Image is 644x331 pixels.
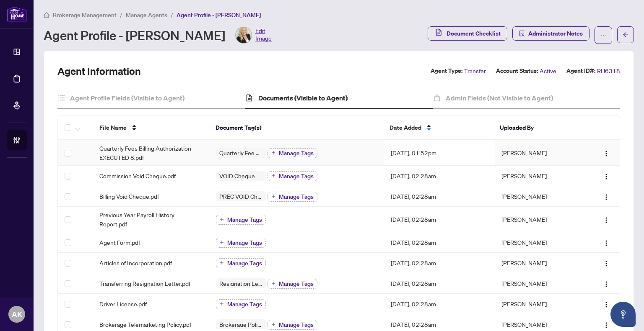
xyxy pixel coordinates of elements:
[227,240,262,246] span: Manage Tags
[236,27,252,43] img: Profile Icon
[495,186,582,207] td: [PERSON_NAME]
[216,173,258,179] span: VOID Cheque
[431,66,462,76] label: Agent Type:
[227,260,262,266] span: Manage Tags
[271,151,275,155] span: plus
[126,11,167,19] span: Manage Agents
[216,193,266,199] span: PREC VOID Cheque
[600,318,613,331] button: Logo
[216,215,266,225] button: Manage Tags
[519,31,525,36] span: solution
[12,308,22,320] span: AK
[209,116,383,140] th: Document Tag(s)
[603,217,610,223] img: Logo
[495,207,582,232] td: [PERSON_NAME]
[384,232,495,253] td: [DATE], 02:28am
[600,146,613,159] button: Logo
[267,148,317,158] button: Manage Tags
[216,280,266,286] span: Resignation Letter (From previous Brokerage)
[7,6,27,22] img: logo
[597,66,620,76] span: RH6318
[495,294,582,314] td: [PERSON_NAME]
[44,12,49,18] span: home
[384,207,495,232] td: [DATE], 02:28am
[495,253,582,273] td: [PERSON_NAME]
[603,150,610,157] img: Logo
[99,123,127,132] span: File Name
[271,322,275,326] span: plus
[220,302,224,306] span: plus
[216,238,266,248] button: Manage Tags
[384,186,495,207] td: [DATE], 02:28am
[258,93,348,103] h4: Documents (Visible to Agent)
[384,273,495,294] td: [DATE], 02:28am
[227,301,262,307] span: Manage Tags
[384,140,495,166] td: [DATE], 01:52pm
[227,217,262,223] span: Manage Tags
[99,320,191,329] span: Brokerage Telemarketing Policy.pdf
[528,27,583,40] span: Administrator Notes
[603,301,610,308] img: Logo
[99,192,159,201] span: Billing Void Cheque.pdf
[603,281,610,287] img: Logo
[99,279,190,288] span: Transferring Resignation Letter.pdf
[171,10,173,20] li: /
[600,32,606,38] span: ellipsis
[271,194,275,198] span: plus
[279,150,314,156] span: Manage Tags
[216,321,266,327] span: Brokerage Policy Manual
[220,240,224,244] span: plus
[271,281,275,285] span: plus
[383,116,493,140] th: Date Added
[279,322,314,328] span: Manage Tags
[384,166,495,186] td: [DATE], 02:28am
[99,238,140,247] span: Agent Form.pdf
[540,66,556,76] span: Active
[57,64,141,78] h2: Agent Information
[447,27,501,40] span: Document Checklist
[603,194,610,200] img: Logo
[267,320,317,330] button: Manage Tags
[603,173,610,180] img: Logo
[267,279,317,289] button: Manage Tags
[279,194,314,200] span: Manage Tags
[464,66,486,76] span: Transfer
[267,171,317,181] button: Manage Tags
[566,66,595,76] label: Agent ID#:
[70,93,184,103] h4: Agent Profile Fields (Visible to Agent)
[99,171,176,180] span: Commission Void Cheque.pdf
[384,253,495,273] td: [DATE], 02:28am
[603,260,610,267] img: Logo
[603,240,610,246] img: Logo
[495,273,582,294] td: [PERSON_NAME]
[99,299,147,308] span: Driver License.pdf
[384,294,495,314] td: [DATE], 02:28am
[120,10,122,20] li: /
[279,281,314,287] span: Manage Tags
[600,256,613,269] button: Logo
[216,150,266,156] span: Quarterly Fee Auto-Debit Authorization
[446,93,553,103] h4: Admin Fields (Not Visible to Agent)
[279,173,314,179] span: Manage Tags
[216,258,266,268] button: Manage Tags
[623,32,628,38] span: arrow-left
[603,322,610,328] img: Logo
[600,169,613,182] button: Logo
[495,140,582,166] td: [PERSON_NAME]
[255,27,272,44] span: Edit Image
[600,297,613,310] button: Logo
[428,26,507,41] button: Document Checklist
[600,213,613,226] button: Logo
[495,166,582,186] td: [PERSON_NAME]
[99,144,203,162] span: Quarterly Fees Billing Authorization EXECUTED 8.pdf
[216,299,266,309] button: Manage Tags
[496,66,538,76] label: Account Status:
[271,174,275,178] span: plus
[53,11,117,19] span: Brokerage Management
[99,210,203,228] span: Previous Year Payroll History Report.pdf
[44,27,272,44] div: Agent Profile - [PERSON_NAME]
[220,261,224,265] span: plus
[93,116,209,140] th: File Name
[610,302,636,327] button: Open asap
[177,11,261,19] span: Agent Profile - [PERSON_NAME]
